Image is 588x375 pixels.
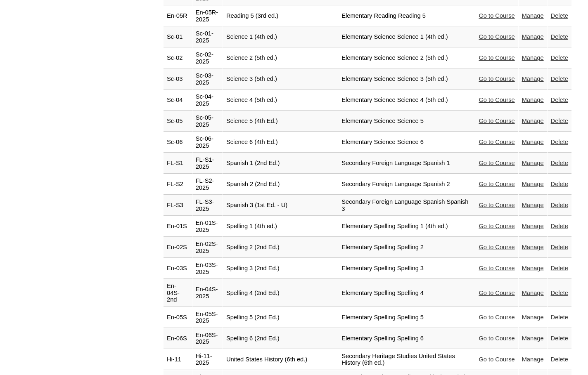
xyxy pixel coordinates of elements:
td: United States History (6th ed.) [223,349,338,370]
td: En-01S-2025 [192,216,223,237]
td: En-05S-2025 [192,307,223,328]
td: Elementary Science Science 1 (4th ed.) [338,27,475,47]
td: Elementary Science Science 4 (5th ed.) [338,90,475,111]
a: Manage [522,54,544,61]
a: Manage [522,290,544,296]
td: Sc-02 [164,48,192,68]
td: Elementary Spelling Spelling 5 [338,307,475,328]
a: Go to Course [479,290,514,296]
td: FL-S3-2025 [192,195,223,216]
td: En-03S-2025 [192,258,223,279]
td: Spanish 3 (1st Ed. - U) [223,195,338,216]
a: Manage [522,33,544,40]
a: Go to Course [479,160,514,166]
td: Sc-03-2025 [192,69,223,90]
a: Go to Course [479,356,514,363]
a: Manage [522,118,544,124]
td: Spelling 6 (2nd Ed.) [223,328,338,349]
td: Science 5 (4th Ed.) [223,111,338,132]
a: Manage [522,75,544,82]
a: Manage [522,139,544,145]
td: Secondary Foreign Language Spanish 2 [338,174,475,195]
td: Hi-11 [164,349,192,370]
a: Delete [551,181,568,187]
a: Delete [551,314,568,321]
td: En-02S [164,237,192,258]
a: Manage [522,202,544,208]
td: Spelling 5 (2nd Ed.) [223,307,338,328]
a: Go to Course [479,75,514,82]
td: Science 1 (4th ed.) [223,27,338,47]
td: Secondary Foreign Language Spanish Spanish 3 [338,195,475,216]
a: Manage [522,265,544,271]
a: Delete [551,265,568,271]
td: Spanish 1 (2nd Ed.) [223,153,338,174]
td: Secondary Heritage Studies United States History (6th ed.) [338,349,475,370]
td: Elementary Spelling Spelling 3 [338,258,475,279]
td: Science 4 (5th ed.) [223,90,338,111]
td: Sc-05-2025 [192,111,223,132]
a: Manage [522,160,544,166]
td: Elementary Science Science 6 [338,132,475,153]
a: Manage [522,356,544,363]
td: Elementary Science Science 5 [338,111,475,132]
a: Delete [551,12,568,19]
td: Sc-05 [164,111,192,132]
a: Go to Course [479,335,514,342]
a: Go to Course [479,12,514,19]
td: En-05R-2025 [192,6,223,26]
a: Manage [522,97,544,103]
a: Delete [551,356,568,363]
a: Manage [522,314,544,321]
td: Spelling 1 (4th ed.) [223,216,338,237]
a: Delete [551,75,568,82]
a: Delete [551,202,568,208]
a: Go to Course [479,54,514,61]
td: Elementary Science Science 3 (5th ed.) [338,69,475,90]
a: Delete [551,335,568,342]
a: Go to Course [479,265,514,271]
td: Sc-02-2025 [192,48,223,68]
a: Go to Course [479,223,514,229]
td: FL-S2-2025 [192,174,223,195]
a: Manage [522,335,544,342]
a: Delete [551,223,568,229]
a: Go to Course [479,33,514,40]
td: Science 3 (5th ed.) [223,69,338,90]
td: Sc-04-2025 [192,90,223,111]
td: Hi-11-2025 [192,349,223,370]
a: Manage [522,12,544,19]
a: Delete [551,54,568,61]
td: Science 2 (5th ed.) [223,48,338,68]
td: FL-S1-2025 [192,153,223,174]
a: Delete [551,118,568,124]
td: FL-S3 [164,195,192,216]
td: Sc-04 [164,90,192,111]
td: Science 6 (4th Ed.) [223,132,338,153]
a: Go to Course [479,181,514,187]
a: Delete [551,139,568,145]
td: Spanish 2 (2nd Ed.) [223,174,338,195]
td: Sc-01 [164,27,192,47]
td: Elementary Spelling Spelling 4 [338,279,475,307]
td: Sc-06 [164,132,192,153]
td: FL-S2 [164,174,192,195]
td: En-05R [164,6,192,26]
a: Go to Course [479,97,514,103]
a: Manage [522,244,544,250]
a: Manage [522,181,544,187]
td: Spelling 4 (2nd Ed.) [223,279,338,307]
a: Go to Course [479,118,514,124]
td: Elementary Spelling Spelling 6 [338,328,475,349]
td: FL-S1 [164,153,192,174]
td: Elementary Reading Reading 5 [338,6,475,26]
td: Sc-06-2025 [192,132,223,153]
td: Elementary Spelling Spelling 1 (4th ed.) [338,216,475,237]
td: Elementary Science Science 2 (5th ed.) [338,48,475,68]
a: Go to Course [479,244,514,250]
a: Delete [551,33,568,40]
td: Reading 5 (3rd ed.) [223,6,338,26]
a: Delete [551,97,568,103]
td: Sc-01-2025 [192,27,223,47]
a: Go to Course [479,139,514,145]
